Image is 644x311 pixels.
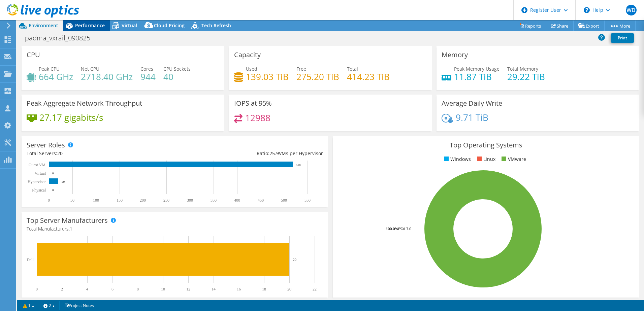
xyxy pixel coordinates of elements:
text: 6 [111,287,114,291]
text: 20 [293,257,297,262]
h3: Average Daily Write [442,100,502,107]
h4: 139.03 TiB [246,73,289,80]
li: Windows [442,155,471,163]
h4: 414.23 TiB [347,73,390,80]
text: 20 [287,287,291,291]
text: 200 [140,198,146,203]
span: Cloud Pricing [154,22,185,29]
text: 250 [163,198,169,203]
li: VMware [500,155,526,163]
text: 18 [262,287,266,291]
span: 1 [70,226,72,232]
span: CPU Sockets [163,66,191,72]
a: Reports [514,21,546,31]
text: 14 [212,287,216,291]
text: 50 [70,198,74,203]
h3: Memory [442,51,468,59]
span: Tech Refresh [201,22,231,29]
span: Cores [140,66,153,72]
a: 2 [39,301,60,310]
span: 20 [57,150,63,157]
h4: 40 [163,73,191,80]
text: 300 [187,198,193,203]
text: Physical [32,188,46,193]
text: Dell [27,257,34,262]
a: 1 [18,301,39,310]
li: Linux [475,155,495,163]
text: Hypervisor [28,179,46,184]
text: 500 [281,198,287,203]
a: Print [611,33,634,43]
span: Net CPU [81,66,99,72]
text: 450 [258,198,264,203]
h4: 12988 [245,114,270,122]
text: 12 [186,287,190,291]
text: 4 [86,287,88,291]
span: Environment [29,22,58,29]
text: 20 [62,180,65,183]
text: 10 [161,287,165,291]
text: 0 [48,198,50,203]
text: 518 [296,163,301,167]
text: 16 [237,287,241,291]
tspan: ESXi 7.0 [398,226,411,231]
text: 0 [52,172,54,175]
span: Total [347,66,358,72]
h1: padma_vxrail_090825 [22,34,101,42]
a: Export [573,21,605,31]
text: 2 [61,287,63,291]
text: 22 [313,287,317,291]
h4: Total Manufacturers: [27,225,323,233]
a: More [604,21,636,31]
h4: 664 GHz [39,73,73,80]
text: 8 [137,287,139,291]
text: 0 [36,287,38,291]
h4: 27.17 gigabits/s [39,114,103,121]
span: Used [246,66,257,72]
div: Ratio: VMs per Hypervisor [175,150,323,157]
h3: CPU [27,51,40,59]
h4: 9.71 TiB [456,114,488,121]
h3: Server Roles [27,141,65,149]
text: Guest VM [29,163,45,167]
span: Peak Memory Usage [454,66,500,72]
text: 0 [52,188,54,192]
h4: 2718.40 GHz [81,73,133,80]
span: Free [296,66,306,72]
h4: 944 [140,73,156,80]
h3: Capacity [234,51,261,59]
span: Performance [75,22,105,29]
svg: \n [584,7,590,13]
text: 400 [234,198,240,203]
span: Total Memory [507,66,538,72]
span: 25.9 [269,150,279,157]
a: Project Notes [59,301,99,310]
text: 150 [117,198,123,203]
div: Total Servers: [27,150,175,157]
h3: IOPS at 95% [234,100,272,107]
span: Peak CPU [39,66,60,72]
h3: Top Operating Systems [338,141,634,149]
h4: 29.22 TiB [507,73,545,80]
span: WD [626,5,637,15]
h3: Peak Aggregate Network Throughput [27,100,142,107]
h4: 275.20 TiB [296,73,339,80]
tspan: 100.0% [386,226,398,231]
h4: 11.87 TiB [454,73,500,80]
text: Virtual [35,171,46,176]
a: Share [546,21,574,31]
h3: Top Server Manufacturers [27,217,108,224]
span: Virtual [122,22,137,29]
text: 350 [211,198,217,203]
text: 550 [304,198,311,203]
text: 100 [93,198,99,203]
